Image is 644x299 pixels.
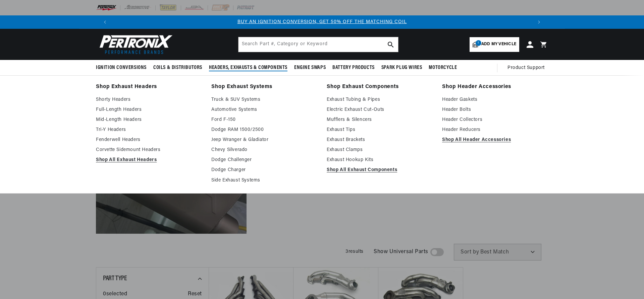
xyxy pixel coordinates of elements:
[237,19,407,24] a: BUY AN IGNITION CONVERSION, GET 50% OFF THE MATCHING COIL
[211,136,317,144] a: Jeep Wranger & Gladiator
[442,126,548,134] a: Header Reducers
[98,15,112,29] button: Translation missing: en.sections.announcements.previous_announcement
[238,37,398,52] input: Search Part #, Category or Keyword
[96,60,150,76] summary: Ignition Conversions
[96,146,202,154] a: Corvette Sidemount Headers
[96,116,202,124] a: Mid-Length Headers
[442,136,548,144] a: Shop All Header Accessories
[206,60,291,76] summary: Headers, Exhausts & Components
[378,60,426,76] summary: Spark Plug Wires
[211,96,317,104] a: Truck & SUV Systems
[374,248,428,256] span: Show Universal Parts
[188,290,202,299] span: Reset
[112,18,532,26] div: 1 of 3
[96,33,173,56] img: Pertronix
[150,60,206,76] summary: Coils & Distributors
[211,126,317,134] a: Dodge RAM 1500/2500
[327,82,433,92] a: Shop Exhaust Components
[211,116,317,124] a: Ford F-150
[153,64,202,71] span: Coils & Distributors
[327,96,433,104] a: Exhaust Tubing & Pipes
[507,60,548,76] summary: Product Support
[211,156,317,164] a: Dodge Challenger
[96,106,202,114] a: Full-Length Headers
[442,82,548,92] a: Shop Header Accessories
[327,106,433,114] a: Electric Exhaust Cut-Outs
[211,166,317,174] a: Dodge Charger
[329,60,378,76] summary: Battery Products
[327,126,433,134] a: Exhaust Tips
[211,106,317,114] a: Automotive Systems
[112,18,532,26] div: Announcement
[211,176,317,184] a: Side Exhaust Systems
[442,106,548,114] a: Header Bolts
[79,15,565,29] slideshow-component: Translation missing: en.sections.announcements.announcement_bar
[470,37,519,52] a: 1Add my vehicle
[425,60,460,76] summary: Motorcycle
[327,146,433,154] a: Exhaust Clamps
[327,166,433,174] a: Shop All Exhaust Components
[461,249,479,255] span: Sort by
[383,37,398,52] button: search button
[209,64,287,71] span: Headers, Exhausts & Components
[294,64,326,71] span: Engine Swaps
[381,64,422,71] span: Spark Plug Wires
[103,275,127,282] span: Part Type
[532,15,546,29] button: Translation missing: en.sections.announcements.next_announcement
[96,96,202,104] a: Shorty Headers
[442,116,548,124] a: Header Collectors
[327,136,433,144] a: Exhaust Brackets
[96,126,202,134] a: Tri-Y Headers
[507,64,545,72] span: Product Support
[345,249,364,254] span: 3 results
[96,136,202,144] a: Fenderwell Headers
[327,156,433,164] a: Exhaust Hookup Kits
[476,40,481,46] span: 1
[442,96,548,104] a: Header Gaskets
[327,116,433,124] a: Mufflers & Silencers
[454,244,541,260] select: Sort by
[332,64,375,71] span: Battery Products
[211,82,317,92] a: Shop Exhaust Systems
[429,64,457,71] span: Motorcycle
[96,82,202,92] a: Shop Exhaust Headers
[103,290,127,299] span: 0 selected
[96,64,147,71] span: Ignition Conversions
[211,146,317,154] a: Chevy Silverado
[291,60,329,76] summary: Engine Swaps
[481,41,516,48] span: Add my vehicle
[96,156,202,164] a: Shop All Exhaust Headers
